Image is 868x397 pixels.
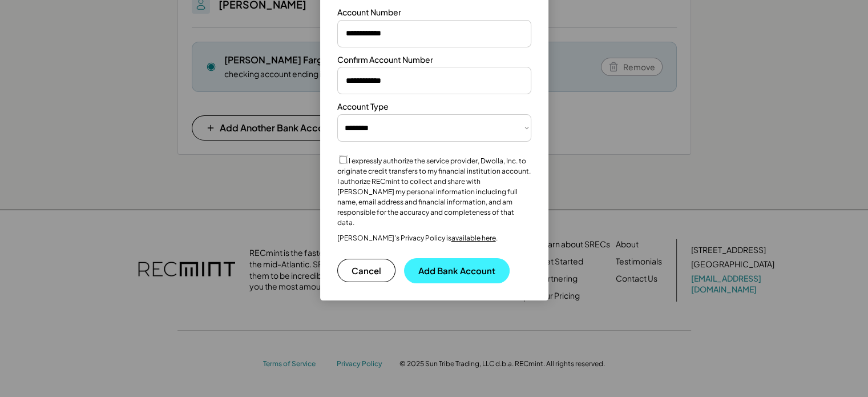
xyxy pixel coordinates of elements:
[337,157,531,227] label: I expressly authorize the service provider, Dwolla, Inc. to originate credit transfers to my fina...
[337,234,498,243] div: [PERSON_NAME]’s Privacy Policy is .
[404,258,510,283] button: Add Bank Account
[337,259,395,282] button: Cancel
[337,54,433,66] div: Confirm Account Number
[337,101,389,113] div: Account Type
[337,7,401,18] div: Account Number
[451,234,496,242] a: available here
